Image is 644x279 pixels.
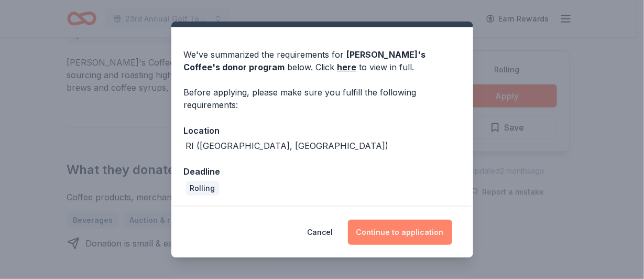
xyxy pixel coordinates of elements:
[186,181,220,196] div: Rolling
[186,139,389,152] div: RI ([GEOGRAPHIC_DATA], [GEOGRAPHIC_DATA])
[184,48,461,73] div: We've summarized the requirements for below. Click to view in full.
[184,86,461,111] div: Before applying, please make sure you fulfill the following requirements:
[337,61,357,73] a: here
[184,165,461,178] div: Deadline
[308,220,333,245] button: Cancel
[184,124,461,137] div: Location
[348,220,452,245] button: Continue to application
